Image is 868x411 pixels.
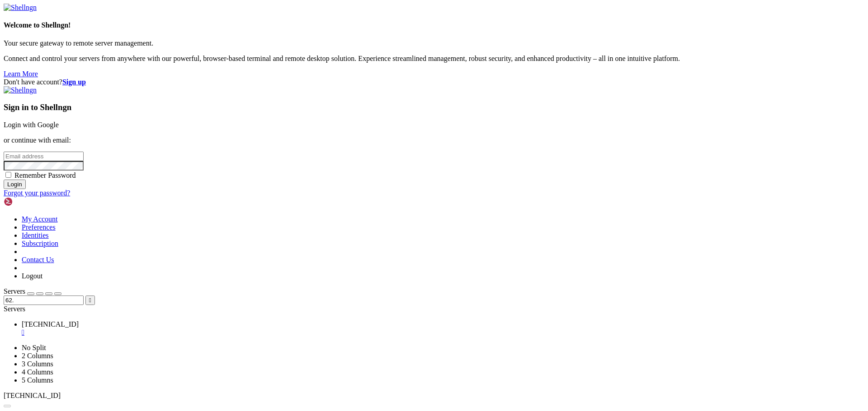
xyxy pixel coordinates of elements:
a: Forgot your password? [4,189,70,197]
a: Login with Google [4,121,59,129]
p: Connect and control your servers from anywhere with our powerful, browser-based terminal and remo... [4,55,864,63]
a: 62.164.211.84 [22,320,864,337]
a: 3 Columns [22,360,53,368]
a: Sign up [62,78,86,86]
a: Learn More [4,70,38,78]
img: Shellngn [4,4,37,12]
p: Your secure gateway to remote server management. [4,39,864,47]
a: Preferences [22,223,56,231]
a: 5 Columns [22,376,53,384]
a: Contact Us [22,256,54,263]
span: [TECHNICAL_ID] [22,320,79,328]
a: 4 Columns [22,368,53,376]
span: [TECHNICAL_ID] [4,392,61,399]
a: Servers [4,287,61,295]
span:  [89,297,91,304]
a: My Account [22,215,58,223]
a:  [22,328,864,337]
p: or continue with email: [4,136,864,144]
input: Email address [4,152,84,161]
input: Remember Password [5,172,11,178]
button:  [85,296,95,305]
input: Login [4,180,26,189]
div: Don't have account? [4,78,864,86]
img: Shellngn [4,86,37,94]
a: Subscription [22,240,58,247]
a: Logout [22,272,42,280]
a: No Split [22,344,46,351]
img: Shellngn [4,197,56,206]
h4: Welcome to Shellngn! [4,21,864,29]
span: Servers [4,287,25,295]
h3: Sign in to Shellngn [4,102,864,112]
span: Remember Password [14,171,76,179]
div: Servers [4,305,864,313]
input: Search... [4,296,84,305]
a: 2 Columns [22,352,53,360]
a: Identities [22,231,49,239]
